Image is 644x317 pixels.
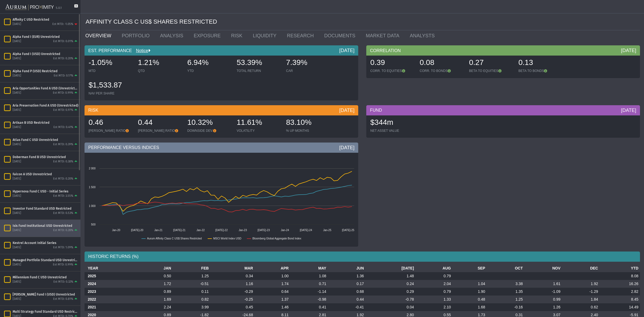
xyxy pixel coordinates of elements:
a: EXPOSURE [190,30,227,41]
td: 1.16 [210,280,255,288]
div: NET ASSET VALUE [370,129,414,133]
div: NAV PER SHARE [89,91,133,96]
div: DOWNSIDE DEV. [187,129,231,133]
span: 1.21% [138,58,159,67]
a: OVERVIEW [81,30,118,41]
div: Est MTD: 0.99% [53,91,73,95]
td: 1.25 [173,272,210,280]
td: 2.10 [416,303,453,311]
a: ANALYSTS [406,30,441,41]
div: [DATE] [621,47,636,54]
th: [DATE] [365,264,415,272]
div: 0.44 [138,117,182,129]
text: [DATE]-23 [258,229,270,232]
div: EST. PERFORMANCE [85,45,358,56]
span: -1.05% [89,58,112,67]
td: 1.00 [255,272,290,280]
td: 1.90 [452,288,487,296]
td: 1.72 [138,280,173,288]
div: [DATE] [13,22,21,26]
th: SEP [452,264,487,272]
text: Aurum Affinity Class C US$ Shares Restricted [147,237,202,240]
th: OCT [487,264,524,272]
td: 14.49 [600,303,640,311]
div: [DATE] [13,297,21,301]
div: 5.0.1 [56,6,62,10]
div: Est MTD: 0.38% [53,160,73,164]
td: 0.29 [365,288,415,296]
div: 10.32% [187,117,231,129]
div: Est MTD: 0.53% [53,211,73,215]
div: VOLATILITY [237,129,281,133]
div: Est MTD: -1.05% [52,22,73,26]
td: 1.68 [452,303,487,311]
td: 1.25 [487,296,524,303]
div: [DATE] [13,91,21,95]
div: 7.39% [286,57,330,69]
div: [DATE] [13,280,21,284]
td: 1.37 [255,296,290,303]
div: 6.94% [187,57,231,69]
div: [DATE] [13,228,21,232]
td: 0.48 [452,296,487,303]
text: [DATE]-25 [342,229,354,232]
div: 83.10% [286,117,330,129]
div: Notice [132,48,150,54]
div: Kestrel Account Initial Series [13,241,78,245]
td: 0.62 [562,303,600,311]
div: [DATE] [13,263,21,267]
td: -0.25 [210,296,255,303]
td: 0.34 [210,272,255,280]
td: -1.14 [290,288,328,296]
div: Est MTD: 0.20% [53,177,73,181]
a: RESEARCH [283,30,320,41]
div: Falcon A USD Unrestricted [13,172,78,176]
div: RISK [85,105,358,115]
div: 0.08 [420,57,464,69]
div: % UP MONTHS [286,129,330,133]
td: 1.48 [365,272,415,280]
div: QTD [138,69,182,73]
text: [DATE]-24 [300,229,312,232]
text: Bloomberg Global Aggregate Bond Index [253,237,301,240]
th: 2025 [85,272,138,280]
div: Atlas Fund C USD Unrestricted [13,138,78,142]
text: Jan-20 [112,229,120,232]
div: [DATE] [13,211,21,215]
td: -1.29 [562,288,600,296]
td: -0.78 [365,296,415,303]
td: 1.61 [524,280,562,288]
div: CORR. TO EQUITIES [370,69,414,73]
div: Est MTD: 0.97% [53,108,73,112]
th: FEB [173,264,210,272]
a: DOCUMENTS [320,30,362,41]
div: [DATE] [339,144,354,151]
td: -0.29 [210,288,255,296]
td: 2.04 [416,280,453,288]
div: [DATE] [13,74,21,78]
div: Alpha Fund I (USD) Unrestricted [13,52,78,56]
div: Est MTD: 0.17% [54,74,73,78]
div: BETA TO EQUITIES [469,69,513,73]
div: [DATE] [13,108,21,112]
div: $1,533.87 [89,80,133,91]
div: Multi Strategy Fund Standard USD Restricted [13,309,78,314]
text: Jan-21 [154,229,163,232]
div: [DATE] [13,39,21,43]
div: Est MTD: 0.41% [53,125,73,129]
td: 0.99 [524,296,562,303]
div: 0.46 [89,117,133,129]
div: Est MTD: 0.39% [53,143,73,147]
div: [DATE] [13,246,21,250]
td: 8.08 [600,272,640,280]
td: 1.69 [138,296,173,303]
td: 2.24 [138,303,173,311]
td: 0.82 [173,296,210,303]
div: [DATE] [13,177,21,181]
td: 2.82 [600,288,640,296]
div: 11.61% [237,117,281,129]
td: 0.04 [365,303,415,311]
div: CAR [286,69,330,73]
div: [DATE] [13,194,21,198]
a: LIQUIDITY [249,30,283,41]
